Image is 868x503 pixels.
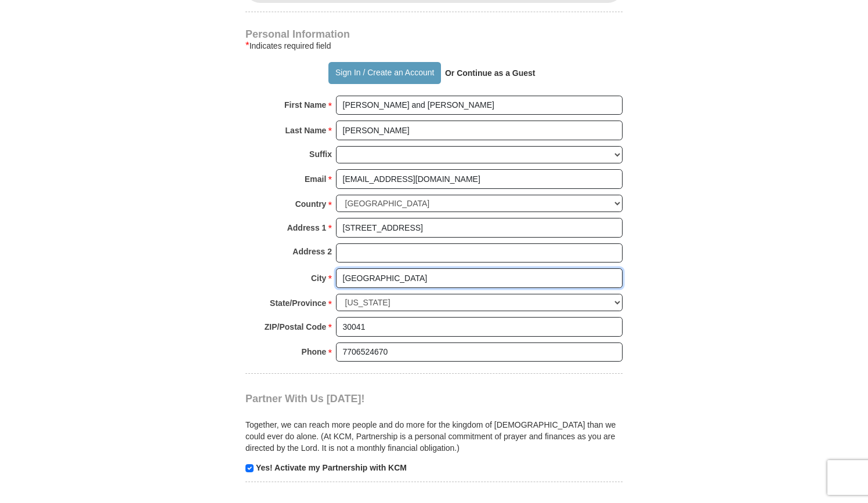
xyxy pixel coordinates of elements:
button: Sign In / Create an Account [328,62,440,84]
strong: State/Province [270,295,326,311]
span: Partner With Us [DATE]! [245,393,365,404]
strong: Address 1 [287,220,327,236]
strong: Phone [302,344,327,360]
strong: City [311,270,326,286]
p: Together, we can reach more people and do more for the kingdom of [DEMOGRAPHIC_DATA] than we coul... [245,419,623,454]
strong: First Name [284,97,326,113]
strong: Country [295,196,327,212]
div: Indicates required field [245,39,623,53]
strong: Address 2 [292,243,332,260]
strong: Suffix [309,146,332,162]
strong: Last Name [285,122,327,138]
strong: Or Continue as a Guest [445,68,536,78]
strong: Email [305,171,326,187]
strong: ZIP/Postal Code [265,319,327,335]
h4: Personal Information [245,30,623,39]
strong: Yes! Activate my Partnership with KCM [256,463,407,472]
